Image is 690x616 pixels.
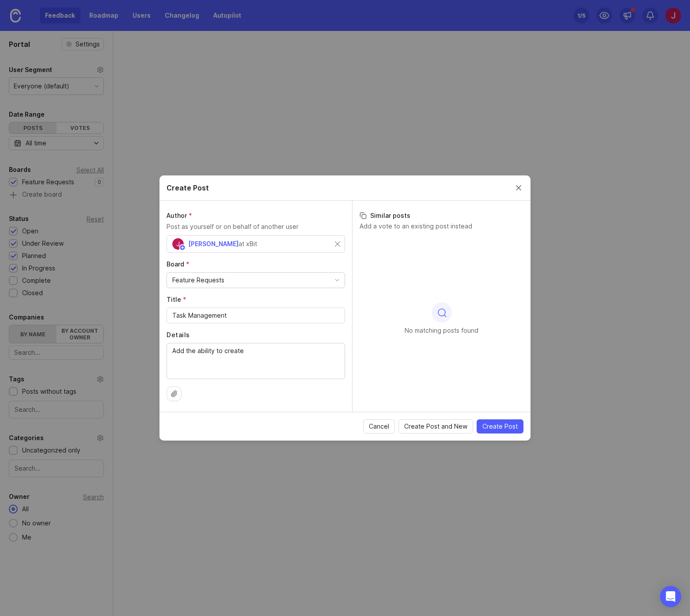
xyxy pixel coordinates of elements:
div: Open Intercom Messenger [660,586,681,607]
button: Cancel [363,419,395,433]
img: Julia Formichella [172,238,184,250]
button: Close create post modal [514,183,523,193]
span: [PERSON_NAME] [188,240,239,247]
input: Short, descriptive title [172,311,339,320]
span: Create Post and New [404,422,467,431]
div: Feature Requests [172,275,224,285]
p: Add a vote to an existing post instead [360,222,523,231]
button: Create Post [477,419,523,433]
span: Board (required) [167,260,190,268]
span: Title (required) [167,296,186,303]
span: Create Post [482,422,518,431]
img: member badge [179,244,186,251]
label: Details [167,331,345,339]
span: Cancel [369,422,389,431]
span: Author (required) [167,212,192,219]
p: Post as yourself or on behalf of another user [167,222,345,232]
p: No matching posts found [405,326,478,335]
div: at xBit [239,239,257,249]
h2: Create Post [167,183,209,193]
button: Create Post and New [398,419,473,433]
textarea: Add the ability to create [172,346,339,375]
h3: Similar posts [360,211,523,220]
